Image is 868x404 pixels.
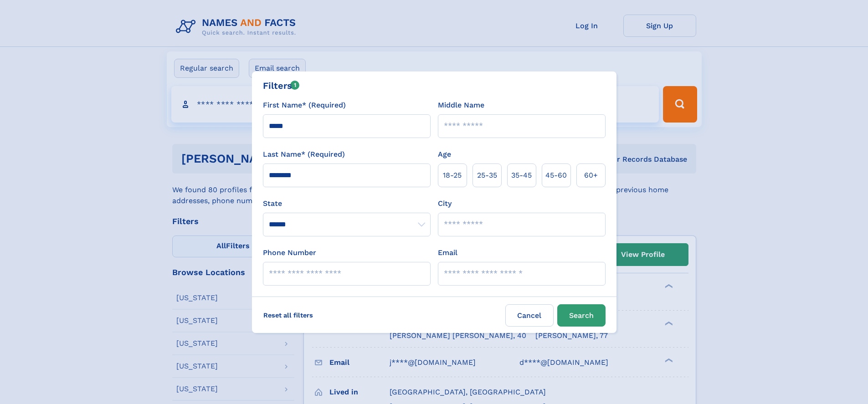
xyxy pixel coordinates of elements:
[477,170,497,181] span: 25‑35
[438,198,452,209] label: City
[545,170,567,181] span: 45‑60
[263,100,346,111] label: First Name* (Required)
[263,79,300,92] div: Filters
[438,149,451,160] label: Age
[263,247,316,258] label: Phone Number
[505,304,554,327] label: Cancel
[584,170,598,181] span: 60+
[438,100,484,111] label: Middle Name
[263,149,345,160] label: Last Name* (Required)
[263,198,431,209] label: State
[443,170,462,181] span: 18‑25
[511,170,532,181] span: 35‑45
[438,247,457,258] label: Email
[557,304,606,327] button: Search
[257,304,319,326] label: Reset all filters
